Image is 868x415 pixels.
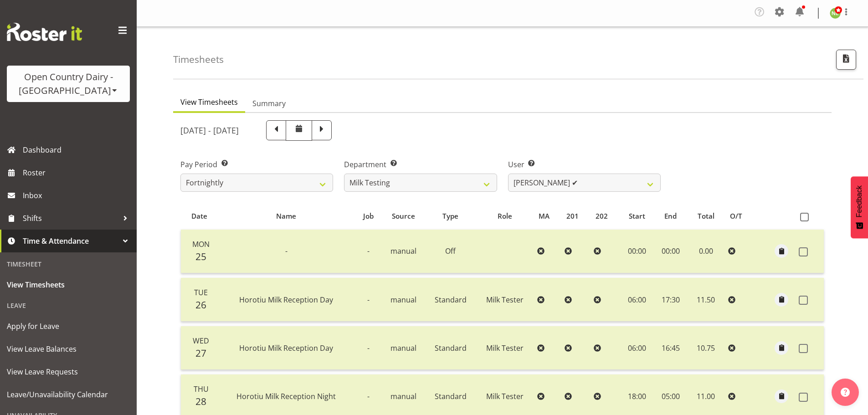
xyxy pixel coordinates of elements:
[508,159,661,170] label: User
[425,230,476,273] td: Off
[367,295,370,305] span: -
[431,211,471,221] div: Type
[2,383,134,406] a: Leave/Unavailability Calendar
[836,50,856,70] button: Export CSV
[23,166,132,179] span: Roster
[367,246,370,256] span: -
[173,54,224,65] h4: Timesheets
[687,326,725,370] td: 10.75
[7,388,130,401] span: Leave/Unavailability Calendar
[425,278,476,322] td: Standard
[195,298,206,311] span: 26
[390,391,416,401] span: manual
[195,250,206,263] span: 25
[23,143,132,157] span: Dashboard
[23,211,118,225] span: Shifts
[360,211,376,221] div: Job
[236,391,336,401] span: Horotiu Milk Reception Night
[539,211,556,221] div: MA
[596,211,614,221] div: 202
[625,211,649,221] div: Start
[2,338,134,360] a: View Leave Balances
[654,278,687,322] td: 17:30
[390,295,416,305] span: manual
[620,278,654,322] td: 06:00
[659,211,682,221] div: End
[7,23,82,41] img: Rosterit website logo
[194,287,208,297] span: Tue
[687,230,725,273] td: 0.00
[222,211,349,221] div: Name
[239,343,333,353] span: Horotiu Milk Reception Day
[2,296,134,315] div: Leave
[2,273,134,296] a: View Timesheets
[16,70,121,97] div: Open Country Dairy - [GEOGRAPHIC_DATA]
[367,343,370,353] span: -
[195,347,206,359] span: 27
[654,230,687,273] td: 00:00
[192,239,210,249] span: Mon
[390,343,416,353] span: manual
[23,234,118,248] span: Time & Attendance
[194,384,209,394] span: Thu
[2,255,134,273] div: Timesheet
[23,189,132,202] span: Inbox
[367,391,370,401] span: -
[687,278,725,322] td: 11.50
[252,98,286,109] span: Summary
[654,326,687,370] td: 16:45
[180,125,239,135] h5: [DATE] - [DATE]
[180,159,333,170] label: Pay Period
[730,211,749,221] div: O/T
[239,295,333,305] span: Horotiu Milk Reception Day
[486,295,524,305] span: Milk Tester
[2,360,134,383] a: View Leave Requests
[481,211,529,221] div: Role
[7,342,130,356] span: View Leave Balances
[285,246,288,256] span: -
[387,211,420,221] div: Source
[830,8,841,19] img: nicole-lloyd7454.jpg
[841,388,850,397] img: help-xxl-2.png
[195,395,206,408] span: 28
[566,211,585,221] div: 201
[2,315,134,338] a: Apply for Leave
[7,365,130,379] span: View Leave Requests
[7,278,130,292] span: View Timesheets
[620,326,654,370] td: 06:00
[692,211,719,221] div: Total
[390,246,416,256] span: manual
[425,326,476,370] td: Standard
[7,319,130,333] span: Apply for Leave
[186,211,212,221] div: Date
[193,336,209,346] span: Wed
[620,230,654,273] td: 00:00
[855,185,863,217] span: Feedback
[851,176,868,238] button: Feedback - Show survey
[486,391,524,401] span: Milk Tester
[486,343,524,353] span: Milk Tester
[180,97,238,108] span: View Timesheets
[344,159,497,170] label: Department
